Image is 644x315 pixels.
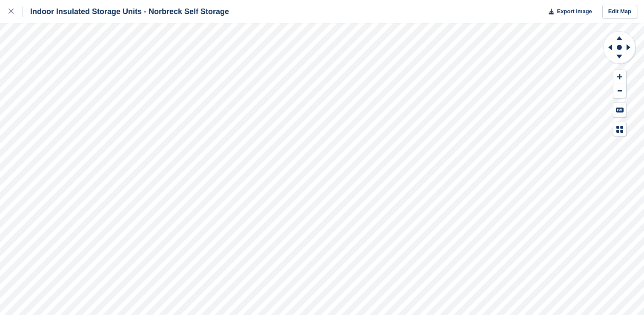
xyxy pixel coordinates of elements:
button: Keyboard Shortcuts [613,103,626,117]
button: Map Legend [613,122,626,136]
a: Edit Map [602,5,637,19]
button: Export Image [544,5,592,19]
span: Export Image [557,7,592,16]
button: Zoom Out [613,84,626,98]
div: Indoor Insulated Storage Units - Norbreck Self Storage [23,6,229,17]
button: Zoom In [613,70,626,84]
